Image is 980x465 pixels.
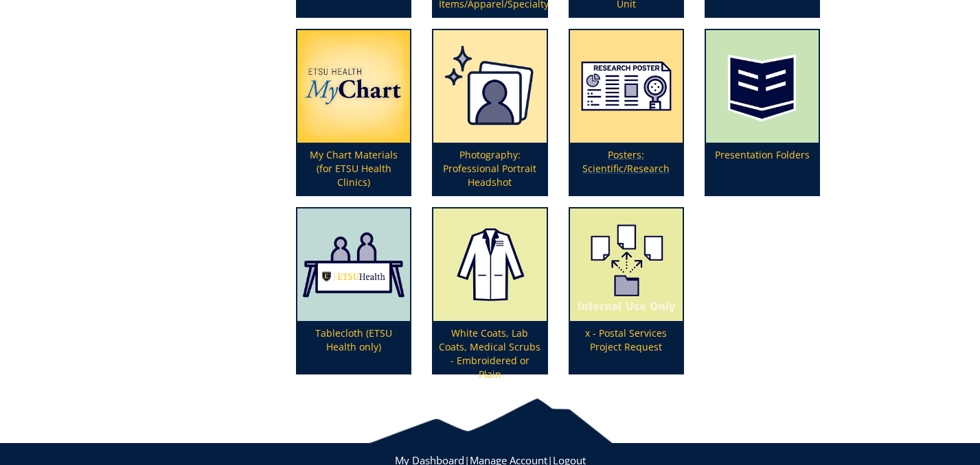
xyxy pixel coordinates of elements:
[297,143,410,195] p: My Chart Materials (for ETSU Health Clinics)
[433,208,546,321] img: white-coats-59494ae0f124e6.28169724.png
[570,30,683,143] img: posters-scientific-5aa5927cecefc5.90805739.png
[570,321,683,373] p: x - Postal Services Project Request
[706,30,819,143] img: folders-5949219d3e5475.27030474.png
[297,208,410,321] img: tablecloth-63ce89ec045952.52600954.png
[433,208,546,373] a: White Coats, Lab Coats, Medical Scrubs - Embroidered or Plain
[433,30,546,143] img: professional%20headshot-673780894c71e3.55548584.png
[433,143,546,195] p: Photography: Professional Portrait Headshot
[297,30,410,195] a: My Chart Materials (for ETSU Health Clinics)
[433,321,546,373] p: White Coats, Lab Coats, Medical Scrubs - Embroidered or Plain
[706,30,819,195] a: Presentation Folders
[570,30,683,195] a: Posters: Scientific/Research
[570,208,683,373] a: x - Postal Services Project Request
[706,143,819,195] p: Presentation Folders
[297,208,410,373] a: Tablecloth (ETSU Health only)
[570,208,683,321] img: outsourcing%20internal%20use-5c647ee7095515.28580629.png
[433,30,546,195] a: Photography: Professional Portrait Headshot
[297,321,410,373] p: Tablecloth (ETSU Health only)
[297,30,410,143] img: mychart-67fe6a1724bc26.04447173.png
[570,143,683,195] p: Posters: Scientific/Research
